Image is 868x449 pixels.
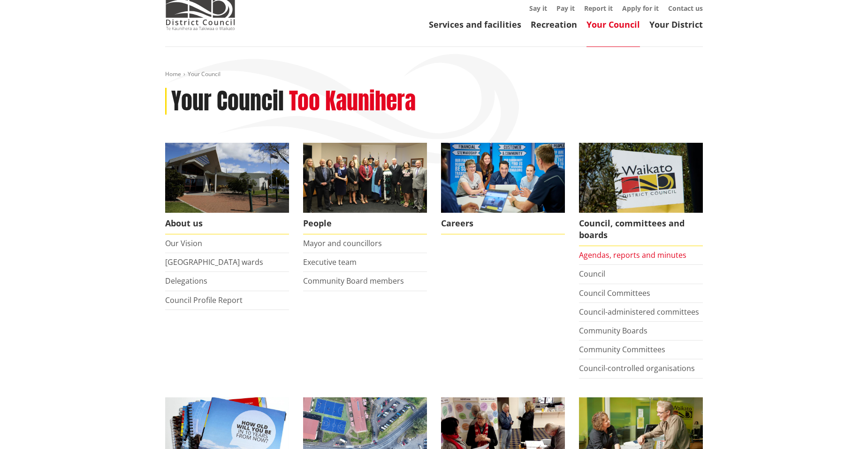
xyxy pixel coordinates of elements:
[165,295,243,305] a: Council Profile Report
[668,4,703,13] a: Contact us
[165,213,289,234] span: About us
[429,19,521,30] a: Services and facilities
[649,19,703,30] a: Your District
[579,344,665,355] a: Community Committees
[441,143,565,234] a: Careers
[825,410,859,443] iframe: Messenger Launcher
[579,288,650,298] a: Council Committees
[584,4,613,13] a: Report it
[165,238,202,248] a: Our Vision
[303,238,382,248] a: Mayor and councillors
[289,88,416,115] h2: Too Kaunihera
[165,276,207,286] a: Delegations
[303,143,427,213] img: 2022 Council
[303,257,357,267] a: Executive team
[579,363,695,373] a: Council-controlled organisations
[556,4,575,13] a: Pay it
[579,213,703,246] span: Council, committees and boards
[622,4,659,13] a: Apply for it
[303,143,427,234] a: 2022 Council People
[188,70,221,78] span: Your Council
[303,213,427,234] span: People
[579,269,605,279] a: Council
[441,143,565,213] img: Office staff in meeting - Career page
[529,4,547,13] a: Say it
[579,250,686,260] a: Agendas, reports and minutes
[441,213,565,234] span: Careers
[586,19,640,30] a: Your Council
[531,19,577,30] a: Recreation
[165,257,263,267] a: [GEOGRAPHIC_DATA] wards
[303,276,404,286] a: Community Board members
[165,70,703,78] nav: breadcrumb
[165,143,289,213] img: WDC Building 0015
[165,70,181,78] a: Home
[579,143,703,213] img: Waikato-District-Council-sign
[165,143,289,234] a: WDC Building 0015 About us
[579,307,699,317] a: Council-administered committees
[579,143,703,246] a: Waikato-District-Council-sign Council, committees and boards
[579,325,647,336] a: Community Boards
[171,88,284,115] h1: Your Council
